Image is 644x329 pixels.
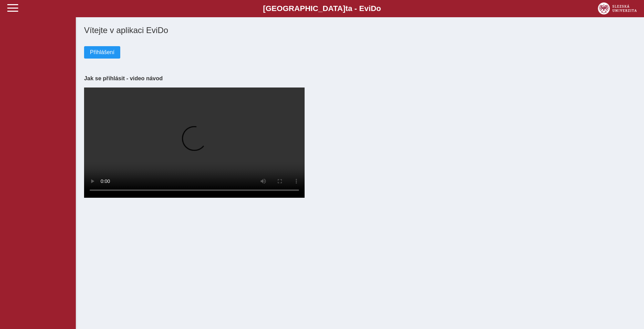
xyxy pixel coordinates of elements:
h3: Jak se přihlásit - video návod [84,75,636,82]
span: o [376,4,381,13]
video: Your browser does not support the video tag. [84,88,305,198]
span: D [371,4,376,13]
img: logo_web_su.png [598,2,637,14]
span: Přihlášení [90,49,114,55]
b: [GEOGRAPHIC_DATA] a - Evi [21,4,623,13]
button: Přihlášení [84,46,120,59]
h1: Vítejte v aplikaci EviDo [84,25,636,35]
span: t [345,4,348,13]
